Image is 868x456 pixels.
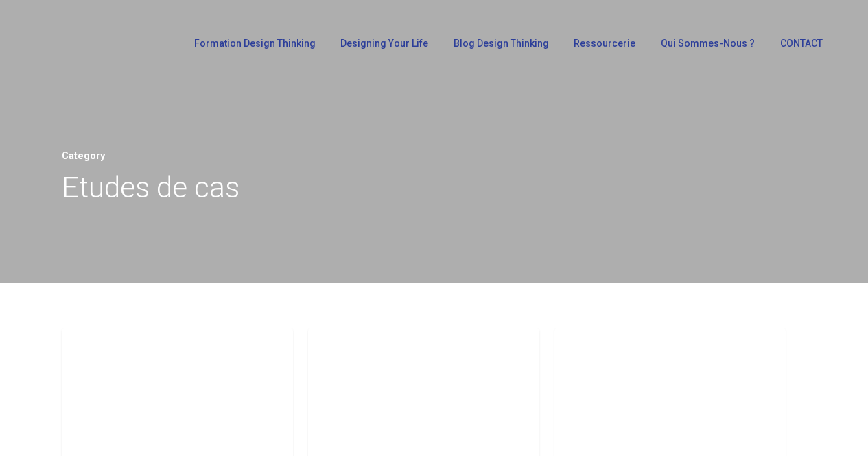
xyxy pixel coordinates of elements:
[773,38,828,58] a: CONTACT
[654,38,759,58] a: Qui sommes-nous ?
[62,167,806,208] h1: Etudes de cas
[187,38,320,58] a: Formation Design Thinking
[567,38,640,58] a: Ressourcerie
[661,38,755,49] span: Qui sommes-nous ?
[322,342,412,359] a: Etudes de cas
[333,38,433,58] a: Designing Your Life
[780,38,823,49] span: CONTACT
[568,342,658,359] a: Etudes de cas
[447,38,553,58] a: Blog Design Thinking
[62,150,105,162] span: Category
[574,38,635,49] span: Ressourcerie
[340,38,428,49] span: Designing Your Life
[454,38,549,49] span: Blog Design Thinking
[194,38,316,49] span: Formation Design Thinking
[75,342,165,359] a: Etudes de cas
